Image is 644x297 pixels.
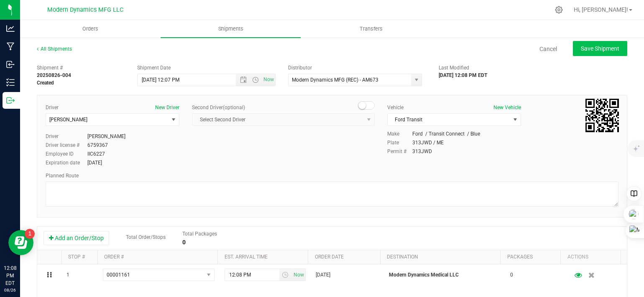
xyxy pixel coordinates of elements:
span: select [279,269,291,281]
strong: 0 [182,239,186,246]
label: Driver [46,104,59,111]
label: Employee ID [46,150,87,158]
span: Modern Dynamics MFG LLC [47,6,123,13]
a: Cancel [539,45,557,53]
img: Scan me! [585,99,619,132]
span: Open the date view [236,77,250,83]
span: select [411,74,422,86]
span: Ford Transit [388,114,510,125]
th: Actions [560,250,621,264]
span: Total Order/Stops [126,234,166,240]
button: New Vehicle [493,104,521,111]
button: Save Shipment [573,41,627,56]
label: Vehicle [387,104,404,111]
label: Last Modified [439,64,469,72]
label: Plate [387,139,412,146]
span: [DATE] [316,271,330,279]
a: Order date [315,254,344,260]
div: 313JWD / ME [412,139,444,146]
label: Driver license # [46,141,87,149]
span: Transfers [348,25,394,33]
span: select [169,114,179,125]
inline-svg: Analytics [6,24,15,33]
span: select [204,269,214,281]
a: Transfers [301,20,441,38]
inline-svg: Outbound [6,96,15,105]
a: Order # [104,254,124,260]
span: 1 [66,271,69,279]
button: New Driver [155,104,179,111]
span: Total Packages [182,231,217,237]
div: [PERSON_NAME] [87,133,125,140]
span: Planned Route [46,173,79,179]
a: Est. arrival time [225,254,268,260]
p: 08/26 [4,287,16,293]
div: 6759367 [87,141,108,149]
span: [PERSON_NAME] [49,117,87,123]
a: Orders [20,20,161,38]
label: Make [387,130,412,138]
strong: [DATE] 12:08 PM EDT [439,72,487,78]
inline-svg: Manufacturing [6,42,15,51]
inline-svg: Inventory [6,78,15,87]
span: select [510,114,521,125]
span: 0 [510,271,513,279]
span: Save Shipment [581,45,619,52]
span: Orders [71,25,110,33]
span: (optional) [223,105,245,110]
button: Add an Order/Stop [43,231,109,245]
span: Shipments [207,25,255,33]
a: Packages [507,254,533,260]
qrcode: 20250826-004 [585,99,619,132]
label: Distributor [288,64,312,72]
iframe: Resource center unread badge [25,229,35,239]
a: Shipments [161,20,301,38]
label: Driver [46,133,87,140]
iframe: Resource center [8,230,33,255]
div: Ford / Transit Connect / Blue [412,130,480,138]
div: [DATE] [87,159,102,166]
a: All Shipments [37,46,72,52]
span: Shipment # [37,64,125,72]
strong: 20250826-004 [37,72,71,78]
label: Second Driver [192,104,245,111]
label: Permit # [387,148,412,155]
span: Set Current date [261,74,276,86]
span: Open the time view [248,77,263,83]
inline-svg: Inbound [6,60,15,69]
span: select [291,269,305,281]
input: Select [289,74,408,86]
a: Stop # [68,254,85,260]
a: Destination [387,254,418,260]
strong: Created [37,80,54,86]
div: 313JWD [412,148,432,155]
p: Modern Dynamics Medical LLC [389,271,501,279]
div: IIC6227 [87,150,105,158]
span: 00001161 [107,272,130,278]
span: Set Current date [292,269,306,281]
div: Manage settings [554,6,564,14]
label: Shipment Date [137,64,171,72]
p: 12:08 PM EDT [4,264,16,287]
span: Hi, [PERSON_NAME]! [574,6,628,13]
label: Expiration date [46,159,87,166]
